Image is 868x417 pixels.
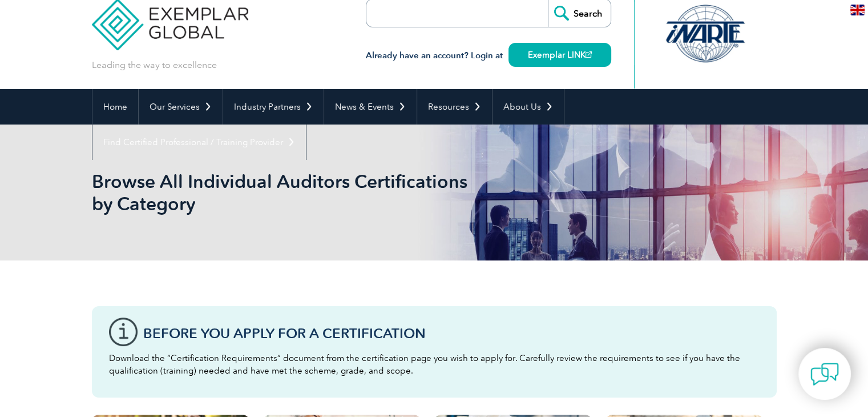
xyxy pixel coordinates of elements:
img: contact-chat.png [810,360,839,388]
img: open_square.png [586,51,592,58]
a: News & Events [324,89,417,125]
a: Industry Partners [223,89,324,125]
h3: Before You Apply For a Certification [143,326,760,340]
a: Resources [417,89,492,125]
a: About Us [492,89,564,125]
a: Our Services [139,89,223,125]
p: Leading the way to excellence [92,59,217,71]
h3: Already have an account? Login at [366,49,611,63]
a: Exemplar LINK [508,43,611,67]
a: Find Certified Professional / Training Provider [92,125,306,160]
a: Home [92,89,138,125]
h1: Browse All Individual Auditors Certifications by Category [92,170,530,215]
p: Download the “Certification Requirements” document from the certification page you wish to apply ... [109,352,760,377]
img: en [850,5,865,15]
